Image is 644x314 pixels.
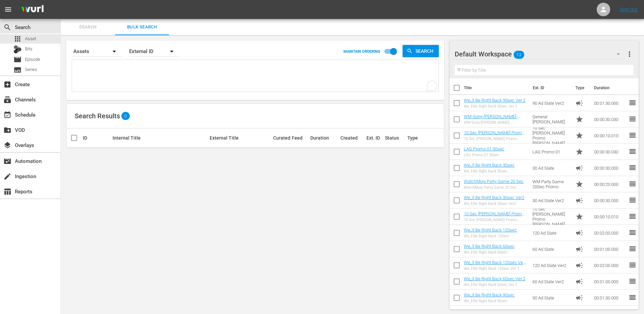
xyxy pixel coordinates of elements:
button: more_vert [625,46,634,62]
div: We_ll Be Right Back 60sec [464,250,515,255]
span: Reports [3,188,11,196]
div: WM-Sony-[PERSON_NAME]-Promo.mov [464,120,527,125]
th: Duration [590,78,630,97]
div: Assets [72,42,122,61]
span: VOD [3,126,11,134]
td: 30 Ad Slate [530,160,573,176]
span: menu [4,5,12,14]
span: Overlays [3,141,11,149]
span: Bits [25,46,32,52]
div: LAG Promo 01 30sec [464,153,504,157]
span: 0 [121,114,130,118]
img: ans4CAIJ8jUAAAAAAAAAAAAAAAAAAAAAAAAgQb4GAAAAAAAAAAAAAAAAAAAAAAAAJMjXAAAAAAAAAAAAAAAAAAAAAAAAgAT5G... [16,2,49,18]
span: Promo [575,180,583,188]
td: 00:01:30.000 [591,95,628,111]
td: 00:00:30.000 [591,160,628,176]
button: Search [403,45,439,57]
div: We_ll Be Right Back 90sec Ver 2 [464,104,525,108]
span: Promo [575,148,583,156]
span: Promo [575,213,583,221]
span: Promo [575,131,583,140]
span: Ad [575,196,583,204]
td: 60 Ad Slate [530,241,573,257]
a: We_ll Be Right Back 30sec Ver2 [464,195,524,200]
span: Automation [3,157,11,165]
a: We_ll Be Right Back 60sec Ver 2 [464,276,525,281]
span: Ad [575,245,583,253]
span: reorder [628,180,637,188]
td: 00:02:00.000 [591,225,628,241]
span: Episode [14,55,22,64]
span: Asset [25,35,36,42]
span: reorder [628,228,637,237]
a: WM-Sony-[PERSON_NAME]-Promo.mov [464,114,520,124]
div: We_ll Be Right Back 120sec Ver 2 [464,266,527,271]
span: reorder [628,164,637,172]
td: 90 Ad Slate Ver2 [530,95,573,111]
span: reorder [628,99,637,107]
a: We_ll Be Right Back 30sec [464,163,515,168]
span: Search [65,23,111,31]
td: 00:00:30.000 [591,192,628,209]
span: Ad [575,229,583,237]
span: Series [14,66,22,74]
span: Series [25,66,37,73]
div: Curated [273,135,290,141]
td: 10 Sec [PERSON_NAME] Promo [PERSON_NAME] [530,209,573,225]
th: Type [571,78,590,97]
td: WM Party Game 20Sec Promo [530,176,573,192]
div: Internal Title [113,135,208,141]
span: reorder [628,115,637,123]
div: Duration [310,135,338,141]
div: Feed [292,135,308,141]
span: Ad [575,294,583,302]
a: Sign Out [620,7,638,12]
td: 00:00:20.000 [591,176,628,192]
td: 30 Ad Slate Ver2 [530,192,573,209]
span: Ad [575,99,583,107]
div: WatchMojo Party Game 20 Sec [464,185,524,190]
textarea: To enrich screen reader interactions, please activate Accessibility in Grammarly extension settings [74,62,438,92]
td: 00:00:30.030 [591,144,628,160]
a: 10 Sec [PERSON_NAME] Promo [PERSON_NAME] [464,211,525,221]
p: MAINTAIN ORDERING [343,49,380,54]
a: WatchMojo Party Game 20 Sec [464,179,524,184]
div: Type [407,135,420,141]
span: Channels [3,96,11,104]
td: General [PERSON_NAME] [530,111,573,127]
a: We_ll Be Right Back 60sec [464,244,515,249]
span: 13 [514,48,524,62]
span: reorder [628,245,637,253]
div: We_ll Be Right Back 60sec Ver 2 [464,283,525,287]
a: LAG Promo 01 30sec [464,146,504,151]
td: 00:01:00.000 [591,273,628,290]
a: We_ll Be Right Back 90sec Ver 2 [464,98,525,103]
span: Search [3,23,11,31]
span: Search [413,45,439,57]
td: 00:01:00.000 [591,241,628,257]
th: Ext. ID [529,78,571,97]
td: 00:02:00.000 [591,257,628,273]
td: 60 Ad Slate Ver2 [530,273,573,290]
span: reorder [628,261,637,269]
a: We_ll Be Right Back 90sec [464,292,515,297]
span: Promo [575,115,583,123]
div: We_ll Be Right Back 30sec [464,169,515,173]
a: We_ll Be Right Back 120sec Ver 2 [464,260,526,270]
div: 10 Sec [PERSON_NAME] Promo [PERSON_NAME] [464,137,527,141]
td: 00:00:30.030 [591,111,628,127]
span: Bulk Search [119,23,165,31]
td: 00:00:10.010 [591,127,628,144]
td: 120 Ad Slate [530,225,573,241]
span: reorder [628,196,637,204]
a: 10 Sec [PERSON_NAME] Promo [PERSON_NAME] [464,130,525,140]
span: Episode [25,56,40,63]
div: ID [83,135,111,141]
div: We_ll Be Right Back 30sec Ver2 [464,201,524,206]
span: reorder [628,293,637,301]
span: reorder [628,277,637,285]
div: We_ll Be Right Back 90sec [464,299,515,303]
span: reorder [628,147,637,155]
div: We_ll Be Right Back 120sec [464,234,517,238]
div: External ID [129,42,180,61]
